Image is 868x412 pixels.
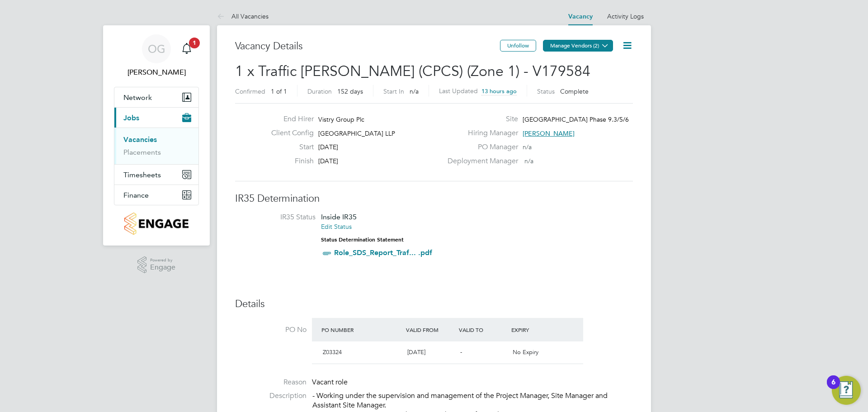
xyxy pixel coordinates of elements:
span: n/a [523,143,532,151]
label: Duration [307,87,332,95]
a: Vacancies [123,135,157,144]
span: Timesheets [123,170,161,179]
label: PO No [235,325,307,335]
span: Inside IR35 [321,213,357,221]
h3: Vacancy Details [235,40,500,53]
div: Expiry [509,322,562,338]
span: 1 x Traffic [PERSON_NAME] (CPCS) (Zone 1) - V179584 [235,62,590,80]
label: Client Config [264,128,314,138]
span: 1 of 1 [271,87,287,95]
img: countryside-properties-logo-retina.png [124,213,188,235]
label: Status [537,87,555,95]
span: 1 [189,38,200,48]
span: n/a [410,87,419,95]
span: Complete [560,87,589,95]
label: IR35 Status [244,213,316,222]
button: Network [114,87,198,107]
button: Manage Vendors (2) [543,40,613,52]
div: 6 [831,382,835,394]
h3: IR35 Determination [235,192,633,205]
span: Network [123,93,152,102]
span: [DATE] [318,143,338,151]
a: Role_SDS_Report_Traf... .pdf [334,248,432,257]
label: Site [442,114,518,124]
span: Z03324 [323,348,342,356]
label: Start [264,142,314,152]
label: PO Manager [442,142,518,152]
label: Last Updated [439,87,478,95]
button: Timesheets [114,165,198,185]
div: PO Number [319,322,404,338]
span: - [460,348,462,356]
label: Finish [264,156,314,166]
span: 152 days [337,87,363,95]
span: Vacant role [312,378,348,387]
a: Edit Status [321,223,352,231]
span: [GEOGRAPHIC_DATA] Phase 9.3/5/6 [523,115,629,123]
a: Go to home page [114,213,199,235]
a: All Vacancies [217,12,269,20]
label: Start In [383,87,404,95]
a: Activity Logs [607,12,644,20]
span: Powered by [150,256,175,264]
label: Reason [235,378,307,387]
span: No Expiry [513,348,538,356]
button: Unfollow [500,40,536,52]
label: Deployment Manager [442,156,518,166]
span: Jobs [123,114,139,122]
div: Valid To [457,322,509,338]
span: 13 hours ago [481,87,517,95]
a: Powered byEngage [137,256,176,274]
span: [GEOGRAPHIC_DATA] LLP [318,129,395,137]
span: OG [148,43,165,55]
span: Finance [123,191,149,199]
a: Placements [123,148,161,156]
a: 1 [178,34,196,63]
span: Olivia Glasgow [114,67,199,78]
div: Valid From [404,322,457,338]
label: Description [235,391,307,401]
span: n/a [524,157,533,165]
h3: Details [235,298,633,311]
label: End Hirer [264,114,314,124]
span: [DATE] [318,157,338,165]
button: Open Resource Center, 6 new notifications [832,376,861,405]
strong: Status Determination Statement [321,237,404,243]
a: Vacancy [568,13,593,20]
button: Jobs [114,108,198,128]
span: Vistry Group Plc [318,115,364,123]
a: OG[PERSON_NAME] [114,34,199,78]
span: [PERSON_NAME] [523,129,575,137]
label: Confirmed [235,87,265,95]
div: Jobs [114,128,198,164]
nav: Main navigation [103,25,210,246]
label: Hiring Manager [442,128,518,138]
button: Finance [114,185,198,205]
span: [DATE] [407,348,425,356]
span: Engage [150,264,175,271]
